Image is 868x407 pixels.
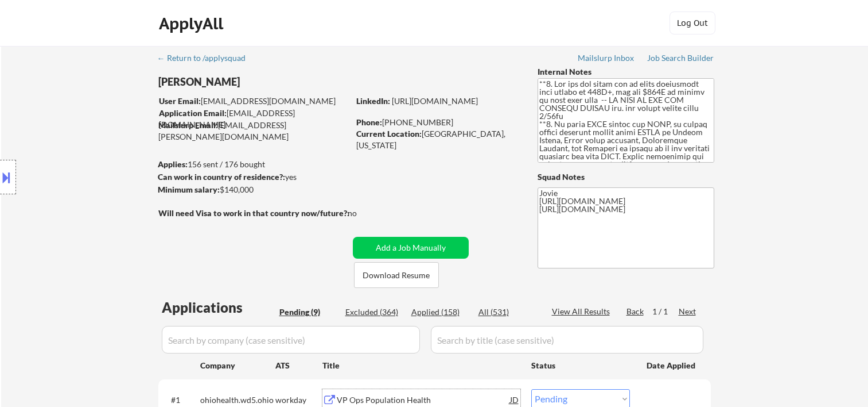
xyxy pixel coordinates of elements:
div: workday [275,394,322,406]
div: no [348,208,380,219]
div: Internal Notes [538,66,714,78]
div: yes [158,171,345,183]
div: Excluded (364) [345,306,403,318]
div: Applied (158) [411,306,469,318]
div: Applications [162,301,275,314]
div: Status [531,355,630,375]
div: [PHONE_NUMBER] [356,117,519,128]
a: Mailslurp Inbox [578,53,635,65]
div: View All Results [552,306,613,317]
div: [EMAIL_ADDRESS][DOMAIN_NAME] [159,107,349,130]
div: #1 [171,394,191,406]
div: [PERSON_NAME] [158,75,394,89]
strong: Phone: [356,117,382,127]
a: Job Search Builder [647,53,714,65]
div: Company [200,360,275,371]
div: Back [626,306,645,317]
div: Pending (9) [279,306,337,318]
div: [EMAIL_ADDRESS][DOMAIN_NAME] [159,95,349,107]
div: All (531) [478,306,536,318]
div: Job Search Builder [647,54,714,62]
div: Mailslurp Inbox [578,54,635,62]
button: Download Resume [354,262,439,288]
div: Title [322,360,520,371]
div: 156 sent / 176 bought [158,159,349,170]
div: ATS [275,360,322,371]
strong: LinkedIn: [356,96,390,106]
strong: Can work in country of residence?: [158,172,285,182]
a: ← Return to /applysquad [157,53,256,65]
div: 1 / 1 [652,306,679,317]
input: Search by company (case sensitive) [162,326,420,354]
a: [URL][DOMAIN_NAME] [392,96,478,106]
strong: Will need Visa to work in that country now/future?: [158,208,349,218]
button: Add a Job Manually [353,237,469,259]
button: Log Out [670,11,715,34]
div: [GEOGRAPHIC_DATA], [US_STATE] [356,128,519,151]
div: Date Applied [647,360,697,371]
div: [EMAIL_ADDRESS][PERSON_NAME][DOMAIN_NAME] [158,120,349,142]
div: $140,000 [158,184,349,195]
div: Squad Notes [538,171,714,183]
input: Search by title (case sensitive) [431,326,703,354]
strong: Current Location: [356,129,422,139]
div: ← Return to /applysquad [157,54,256,62]
div: VP Ops Population Health [337,394,510,406]
div: ApplyAll [159,14,227,33]
div: Next [679,306,697,317]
